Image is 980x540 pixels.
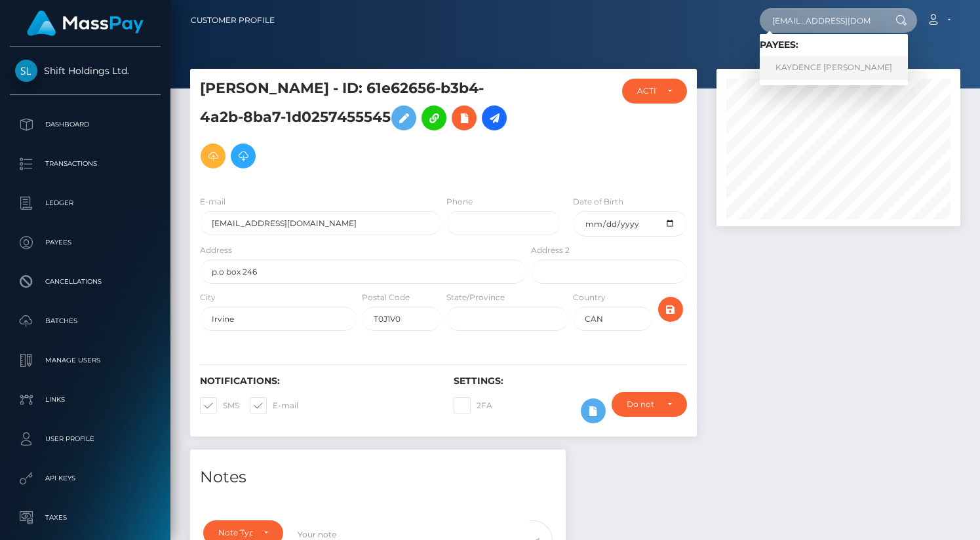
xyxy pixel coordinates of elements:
[200,397,239,414] label: SMS
[15,272,155,292] p: Cancellations
[15,351,155,370] p: Manage Users
[27,10,144,36] img: MassPay Logo
[15,469,155,488] p: API Keys
[10,65,161,77] span: Shift Holdings Ltd.
[218,528,253,538] div: Note Type
[15,508,155,528] p: Taxes
[10,383,161,416] a: Links
[10,344,161,377] a: Manage Users
[10,501,161,534] a: Taxes
[637,86,657,96] div: ACTIVE
[15,60,37,82] img: Shift Holdings Ltd.
[250,397,298,414] label: E-mail
[10,147,161,180] a: Transactions
[200,292,216,303] label: City
[15,193,155,213] p: Ledger
[760,39,908,50] h6: Payees:
[200,196,225,208] label: E-mail
[10,305,161,337] a: Batches
[200,79,519,175] h5: [PERSON_NAME] - ID: 61e62656-b3b4-4a2b-8ba7-1d0257455545
[15,233,155,252] p: Payees
[10,226,161,259] a: Payees
[10,423,161,455] a: User Profile
[15,115,155,134] p: Dashboard
[10,108,161,141] a: Dashboard
[531,244,570,256] label: Address 2
[200,244,232,256] label: Address
[15,390,155,410] p: Links
[627,399,657,410] div: Do not require
[15,429,155,449] p: User Profile
[760,8,883,33] input: Search...
[362,292,410,303] label: Postal Code
[573,292,606,303] label: Country
[612,392,687,417] button: Do not require
[573,196,623,208] label: Date of Birth
[454,397,492,414] label: 2FA
[15,311,155,331] p: Batches
[446,196,473,208] label: Phone
[622,79,687,104] button: ACTIVE
[454,376,688,387] h6: Settings:
[200,466,556,489] h4: Notes
[10,187,161,220] a: Ledger
[482,106,507,130] a: Initiate Payout
[446,292,505,303] label: State/Province
[15,154,155,174] p: Transactions
[10,462,161,495] a: API Keys
[10,265,161,298] a: Cancellations
[200,376,434,387] h6: Notifications:
[191,7,275,34] a: Customer Profile
[760,56,908,80] a: KAYDENCE [PERSON_NAME]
